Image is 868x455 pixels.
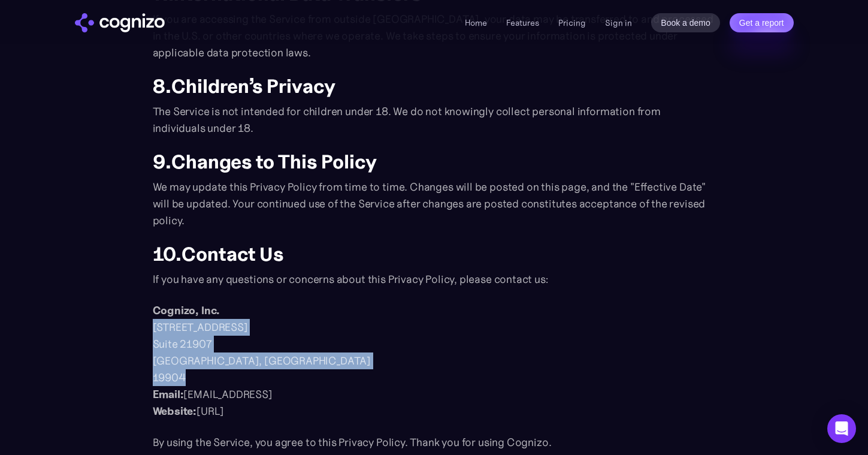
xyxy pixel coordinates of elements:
a: Pricing [558,17,586,28]
a: Sign in [605,16,632,30]
p: If you have any questions or concerns about this Privacy Policy, please contact us: [153,271,716,288]
img: cognizo logo [75,13,165,32]
div: Open Intercom Messenger [827,414,856,443]
strong: Email: [153,387,184,401]
a: Get a report [730,13,794,32]
strong: Changes to This Policy [171,150,377,174]
strong: Website: [153,404,197,418]
h2: 10. [153,243,716,265]
strong: Contact Us [182,242,284,266]
a: Home [465,17,487,28]
p: We may update this Privacy Policy from time to time. Changes will be posted on this page, and the... [153,179,716,229]
p: The Service is not intended for children under 18. We do not knowingly collect personal informati... [153,103,716,137]
p: By using the Service, you agree to this Privacy Policy. Thank you for using Cognizo. [153,434,716,451]
h2: 9. [153,151,716,173]
a: Book a demo [651,13,720,32]
p: [STREET_ADDRESS] Suite 21907 [GEOGRAPHIC_DATA], [GEOGRAPHIC_DATA] 19904 [EMAIL_ADDRESS] [URL] [153,302,716,420]
a: Features [506,17,539,28]
strong: Children’s Privacy [171,74,335,98]
strong: Cognizo, Inc. [153,303,220,317]
h2: 8. [153,76,716,97]
a: home [75,13,165,32]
